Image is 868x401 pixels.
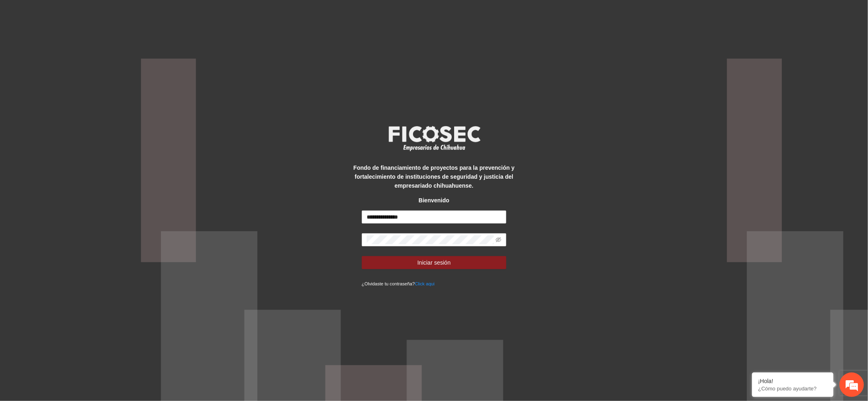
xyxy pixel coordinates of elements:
[496,237,501,243] span: eye-invisible
[758,386,827,392] p: ¿Cómo puedo ayudarte?
[758,378,827,384] div: ¡Hola!
[362,256,507,269] button: Iniciar sesión
[4,222,155,251] textarea: Escriba su mensaje y pulse “Intro”
[42,42,137,52] div: Chatee con nosotros ahora
[133,4,153,24] div: Minimizar ventana de chat en vivo
[383,123,485,153] img: logo
[415,281,435,286] a: Click aqui
[419,197,449,204] strong: Bienvenido
[418,258,451,267] span: Iniciar sesión
[354,164,515,189] strong: Fondo de financiamiento de proyectos para la prevención y fortalecimiento de instituciones de seg...
[362,281,435,286] small: ¿Olvidaste tu contraseña?
[47,109,112,191] span: Estamos en línea.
